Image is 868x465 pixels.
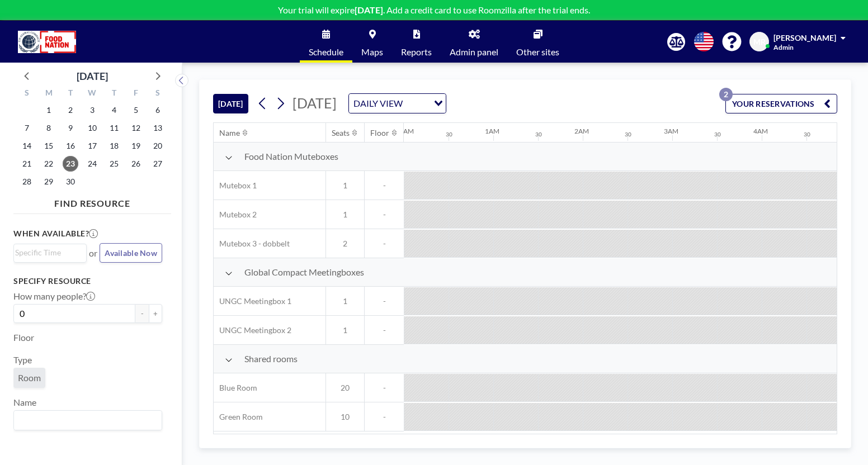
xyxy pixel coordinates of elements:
input: Search for option [15,413,155,428]
span: Friday, September 5, 2025 [128,102,144,118]
b: [DATE] [355,4,383,15]
span: - [365,325,404,335]
img: organization-logo [18,31,76,53]
span: Thursday, September 25, 2025 [106,156,122,172]
input: Search for option [406,96,427,111]
div: 30 [446,131,452,138]
span: Shared rooms [244,353,298,364]
div: Search for option [14,411,162,430]
span: Monday, September 8, 2025 [41,120,56,136]
span: Sunday, September 14, 2025 [19,138,35,154]
button: [DATE] [213,94,248,113]
div: 3AM [664,127,678,135]
div: Floor [370,128,389,138]
span: Available Now [105,248,157,258]
div: S [16,87,38,101]
span: Saturday, September 13, 2025 [150,120,166,136]
button: + [149,304,162,323]
span: Green Room [214,412,263,422]
span: 1 [326,181,364,191]
span: or [89,248,97,259]
span: - [365,296,404,306]
span: MR [753,37,766,47]
span: 20 [326,383,364,393]
div: Search for option [349,94,446,113]
span: Thursday, September 18, 2025 [106,138,122,154]
span: Friday, September 12, 2025 [128,120,144,136]
button: YOUR RESERVATIONS2 [725,94,837,113]
div: 1AM [485,127,499,135]
h3: Specify resource [13,276,162,286]
span: Wednesday, September 3, 2025 [84,102,100,118]
span: Monday, September 29, 2025 [41,174,56,189]
span: Tuesday, September 23, 2025 [63,156,78,172]
span: - [365,181,404,191]
div: 30 [535,131,542,138]
div: 30 [804,131,810,138]
a: Other sites [507,21,568,63]
span: - [365,412,404,422]
div: W [82,87,103,101]
span: Tuesday, September 2, 2025 [63,102,78,118]
span: Friday, September 19, 2025 [128,138,144,154]
a: Admin panel [441,21,507,63]
button: Available Now [100,243,162,263]
span: Blue Room [214,383,257,393]
span: - [365,383,404,393]
div: S [147,87,168,101]
span: Admin panel [450,48,498,56]
a: Reports [392,21,441,63]
span: Sunday, September 21, 2025 [19,156,35,172]
span: DAILY VIEW [351,96,405,111]
h4: FIND RESOURCE [13,193,171,209]
span: - [365,210,404,220]
div: Name [219,128,240,138]
div: T [103,87,125,101]
span: Mutebox 3 - dobbelt [214,239,290,249]
div: Search for option [14,244,86,261]
div: Seats [332,128,350,138]
div: M [38,87,60,101]
span: 2 [326,239,364,249]
div: [DATE] [77,68,108,84]
span: Saturday, September 6, 2025 [150,102,166,118]
span: Saturday, September 20, 2025 [150,138,166,154]
span: 1 [326,325,364,335]
span: 1 [326,296,364,306]
span: Saturday, September 27, 2025 [150,156,166,172]
span: [PERSON_NAME] [773,33,836,42]
button: - [135,304,149,323]
label: Floor [13,332,34,343]
span: 10 [326,412,364,422]
a: Schedule [300,21,352,63]
div: 30 [625,131,631,138]
div: 30 [714,131,721,138]
label: How many people? [13,291,95,302]
span: Monday, September 1, 2025 [41,102,56,118]
span: Tuesday, September 30, 2025 [63,174,78,189]
span: [DATE] [293,94,337,111]
span: Thursday, September 4, 2025 [106,102,122,118]
div: 2AM [574,127,589,135]
span: Mutebox 1 [214,181,257,191]
span: UNGC Meetingbox 1 [214,296,291,306]
label: Type [13,354,32,366]
div: T [60,87,82,101]
span: Friday, September 26, 2025 [128,156,144,172]
span: Admin [773,43,794,51]
label: Name [13,397,36,408]
span: Wednesday, September 24, 2025 [84,156,100,172]
span: Food Nation Muteboxes [244,151,338,162]
span: Reports [401,48,432,56]
div: F [125,87,147,101]
span: Tuesday, September 9, 2025 [63,120,78,136]
span: Tuesday, September 16, 2025 [63,138,78,154]
span: Monday, September 22, 2025 [41,156,56,172]
span: Wednesday, September 17, 2025 [84,138,100,154]
span: Schedule [309,48,343,56]
span: Thursday, September 11, 2025 [106,120,122,136]
span: - [365,239,404,249]
div: 12AM [395,127,414,135]
a: Maps [352,21,392,63]
span: 1 [326,210,364,220]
